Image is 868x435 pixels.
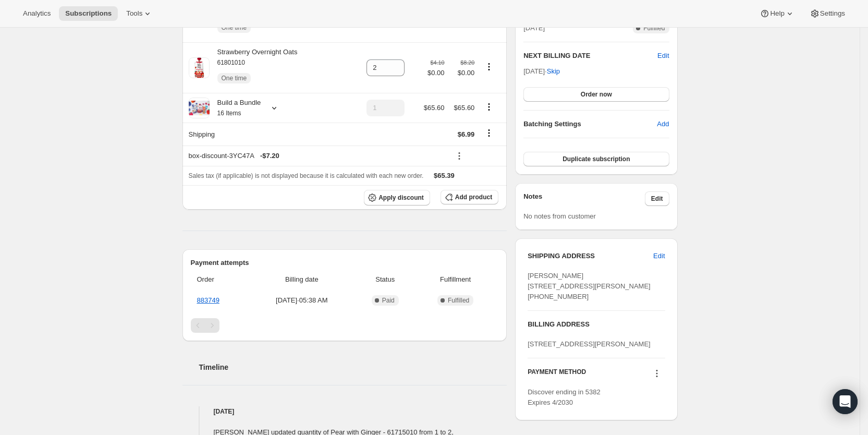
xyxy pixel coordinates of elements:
[378,194,424,202] span: Apply discount
[541,63,566,80] button: Skip
[65,9,112,18] span: Subscriptions
[528,340,651,348] span: [STREET_ADDRESS][PERSON_NAME]
[481,61,497,72] button: Product actions
[222,74,247,82] span: One time
[753,6,801,21] button: Help
[189,151,445,161] div: box-discount-3YC47A
[451,68,475,78] span: $0.00
[455,193,492,201] span: Add product
[434,172,455,179] span: $65.39
[17,6,57,21] button: Analytics
[358,274,412,285] span: Status
[59,6,118,21] button: Subscriptions
[528,319,665,330] h3: BILLING ADDRESS
[460,59,474,66] small: $8.20
[528,272,651,300] span: [PERSON_NAME] [STREET_ADDRESS][PERSON_NAME] [PHONE_NUMBER]
[419,274,492,285] span: Fulfillment
[120,6,159,21] button: Tools
[364,190,430,206] button: Apply discount
[643,24,665,32] span: Fulfilled
[647,248,671,264] button: Edit
[528,388,600,406] span: Discover ending in 5382 Expires 4/2030
[547,66,560,77] span: Skip
[563,155,630,163] span: Duplicate subscription
[581,90,612,99] span: Order now
[833,389,858,414] div: Open Intercom Messenger
[528,251,653,261] h3: SHIPPING ADDRESS
[210,98,261,118] div: Build a Bundle
[189,57,210,78] img: product img
[770,9,784,18] span: Help
[820,9,845,18] span: Settings
[199,362,507,372] h2: Timeline
[217,110,241,117] small: 16 Items
[448,296,469,305] span: Fulfilled
[191,318,499,333] nav: Pagination
[651,195,663,203] span: Edit
[191,268,249,291] th: Order
[441,190,498,204] button: Add product
[523,23,545,33] span: [DATE]
[430,59,444,66] small: $4.10
[523,191,645,206] h3: Notes
[454,104,475,112] span: $65.60
[523,51,657,61] h2: NEXT BILLING DATE
[252,295,351,306] span: [DATE] · 05:38 AM
[481,101,497,113] button: Product actions
[382,296,395,305] span: Paid
[523,67,560,75] span: [DATE] ·
[182,406,507,417] h4: [DATE]
[481,127,497,139] button: Shipping actions
[210,47,298,89] div: Strawberry Overnight Oats
[126,9,142,18] span: Tools
[217,59,245,66] small: 61801010
[657,119,669,129] span: Add
[803,6,851,21] button: Settings
[424,104,445,112] span: $65.60
[651,116,675,132] button: Add
[523,152,669,166] button: Duplicate subscription
[657,51,669,61] button: Edit
[260,151,279,161] span: - $7.20
[197,296,219,304] a: 883749
[653,251,665,261] span: Edit
[189,172,424,179] span: Sales tax (if applicable) is not displayed because it is calculated with each new order.
[182,123,359,146] th: Shipping
[645,191,669,206] button: Edit
[523,119,657,129] h6: Batching Settings
[458,130,475,138] span: $6.99
[222,23,247,32] span: One time
[523,87,669,102] button: Order now
[523,212,596,220] span: No notes from customer
[427,68,445,78] span: $0.00
[528,368,586,382] h3: PAYMENT METHOD
[191,258,499,268] h2: Payment attempts
[252,274,351,285] span: Billing date
[23,9,51,18] span: Analytics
